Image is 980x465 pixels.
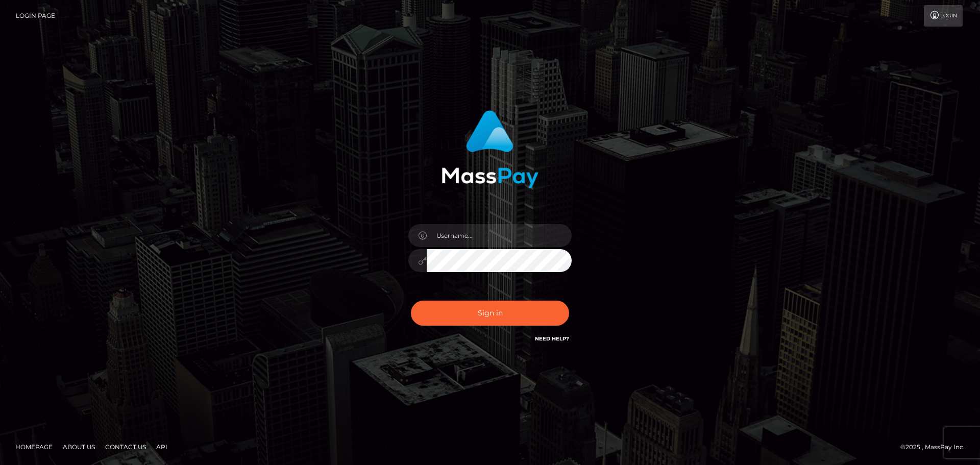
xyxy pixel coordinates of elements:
a: Login Page [16,5,55,27]
a: Need Help? [535,335,569,342]
a: Homepage [11,439,57,455]
img: MassPay Login [442,110,538,188]
button: Sign in [411,301,569,326]
input: Username... [427,224,572,247]
div: © 2025 , MassPay Inc. [900,442,972,453]
a: Contact Us [101,439,150,455]
a: API [152,439,171,455]
a: About Us [59,439,99,455]
a: Login [924,5,963,27]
